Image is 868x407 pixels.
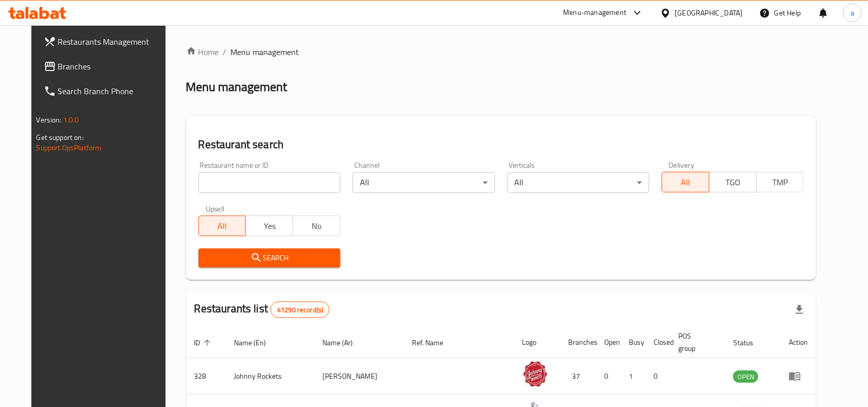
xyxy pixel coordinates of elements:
[37,113,62,127] span: Version:
[194,337,214,349] span: ID
[733,337,767,349] span: Status
[508,172,649,193] div: All
[245,216,293,236] button: Yes
[35,29,176,54] a: Restaurants Management
[203,219,242,234] span: All
[231,46,299,58] span: Menu management
[250,219,289,234] span: Yes
[37,141,102,154] a: Support.OpsPlatform
[58,85,168,97] span: Search Branch Phone
[756,172,804,192] button: TMP
[198,137,804,152] h2: Restaurant search
[522,361,548,387] img: Johnny Rockets
[234,337,280,349] span: Name (En)
[761,175,800,190] span: TMP
[271,305,329,315] span: 41290 record(s)
[646,358,671,395] td: 0
[675,7,743,19] div: [GEOGRAPHIC_DATA]
[206,205,225,213] label: Upsell
[621,327,646,358] th: Busy
[596,358,621,395] td: 0
[322,337,366,349] span: Name (Ar)
[186,358,226,395] td: 328
[207,252,332,264] span: Search
[412,337,457,349] span: Ref. Name
[293,216,340,236] button: No
[270,302,330,318] div: Total records count
[35,54,176,79] a: Branches
[223,46,227,58] li: /
[37,131,84,144] span: Get support on:
[679,330,713,355] span: POS group
[621,358,646,395] td: 1
[514,327,560,358] th: Logo
[781,327,816,358] th: Action
[646,327,671,358] th: Closed
[314,358,404,395] td: [PERSON_NAME]
[669,162,695,169] label: Delivery
[733,371,758,383] span: OPEN
[198,172,340,193] input: Search for restaurant name or ID..
[186,46,817,58] nav: breadcrumb
[226,358,315,395] td: Johnny Rockets
[560,327,596,358] th: Branches
[564,7,627,19] div: Menu-management
[596,327,621,358] th: Open
[733,370,758,383] div: OPEN
[709,172,757,192] button: TGO
[58,36,168,48] span: Restaurants Management
[560,358,596,395] td: 37
[35,79,176,103] a: Search Branch Phone
[353,172,495,193] div: All
[297,219,336,234] span: No
[714,175,753,190] span: TGO
[198,249,340,268] button: Search
[186,79,287,95] h2: Menu management
[198,216,246,236] button: All
[63,113,79,127] span: 1.0.0
[789,370,808,382] div: Menu
[666,175,706,190] span: All
[186,46,219,58] a: Home
[662,172,710,192] button: All
[58,60,168,73] span: Branches
[194,301,330,318] h2: Restaurants list
[851,7,854,19] span: a
[787,297,812,322] div: Export file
